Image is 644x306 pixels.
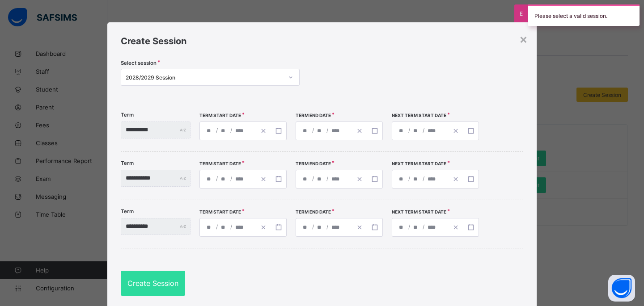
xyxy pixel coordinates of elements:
span: / [422,223,425,231]
span: Term End Date [296,113,331,118]
span: / [311,175,315,182]
span: / [311,126,315,134]
span: / [326,223,329,231]
span: Select session [121,60,157,66]
span: / [422,175,425,182]
span: Next Term Start Date [392,113,446,118]
span: / [215,175,219,182]
span: Term End Date [296,209,331,214]
span: / [215,126,219,134]
span: / [326,175,329,182]
div: Please select a valid session. [528,4,640,26]
span: / [407,223,411,231]
span: Create Session [127,279,178,288]
span: Term Start Date [199,209,241,214]
span: / [229,126,233,134]
span: / [215,223,219,231]
button: Open asap [608,275,635,302]
span: / [407,175,411,182]
span: Next Term Start Date [392,209,446,214]
span: / [229,175,233,182]
div: 2028/2029 Session [126,74,283,81]
span: / [311,223,315,231]
span: Term End Date [296,161,331,166]
span: / [326,126,329,134]
label: Term [121,160,134,166]
span: Next Term Start Date [392,161,446,166]
span: Create Session [121,36,186,46]
span: / [407,126,411,134]
label: Term [121,208,134,214]
span: Term Start Date [199,161,241,166]
span: / [229,223,233,231]
span: / [422,126,425,134]
span: Term Start Date [199,113,241,118]
div: × [519,31,528,46]
label: Term [121,112,134,118]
